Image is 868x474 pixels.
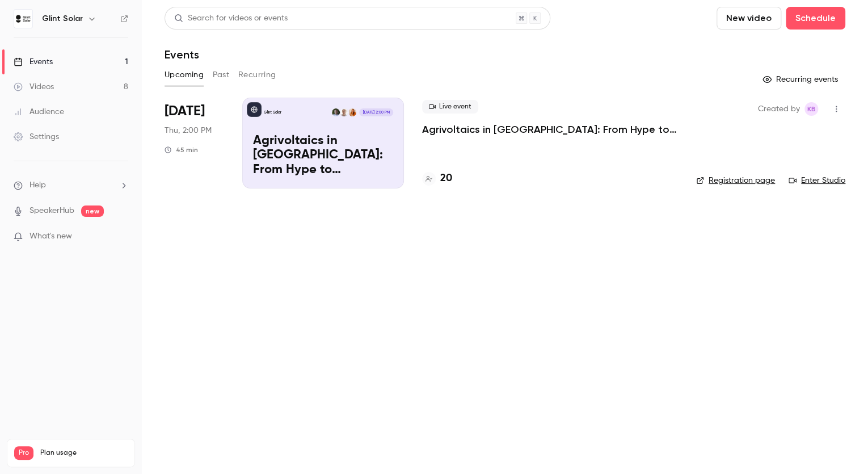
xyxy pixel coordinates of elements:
div: Search for videos or events [174,12,288,24]
img: Glint Solar [14,10,32,28]
span: KB [807,102,816,116]
button: Recurring [238,66,276,84]
span: Thu, 2:00 PM [165,125,212,136]
span: Help [30,179,46,191]
iframe: Noticeable Trigger [115,232,128,242]
div: Settings [14,131,59,142]
span: new [81,205,104,217]
span: Live event [422,100,478,114]
span: Pro [14,446,33,460]
div: 45 min [165,145,198,154]
span: Plan usage [40,448,128,458]
a: Enter Studio [789,175,845,186]
span: What's new [30,230,72,242]
div: Sep 25 Thu, 2:00 PM (Europe/Berlin) [165,98,224,188]
span: Kathy Barrios [804,102,818,116]
h4: 20 [440,171,452,186]
span: [DATE] 2:00 PM [359,108,393,116]
button: Recurring events [757,70,845,89]
img: Harald Olderheim [332,108,340,116]
span: [DATE] [165,102,205,120]
li: help-dropdown-opener [14,179,128,191]
div: Videos [14,81,54,93]
button: Past [213,66,229,84]
div: Audience [14,106,64,118]
a: Registration page [696,175,775,186]
a: Agrivoltaics in [GEOGRAPHIC_DATA]: From Hype to Implementation [422,123,678,136]
a: Agrivoltaics in Europe: From Hype to ImplementationGlint SolarLise-Marie BieberEven KvellandHaral... [242,98,404,188]
h6: Glint Solar [42,13,83,24]
img: Lise-Marie Bieber [348,108,356,116]
p: Glint Solar [264,110,281,115]
img: Even Kvelland [340,108,348,116]
button: Schedule [786,7,845,30]
button: Upcoming [165,66,204,84]
h1: Events [165,48,199,61]
a: SpeakerHub [30,205,74,217]
div: Events [14,56,53,68]
span: Created by [758,102,800,116]
a: 20 [422,171,452,186]
p: Agrivoltaics in [GEOGRAPHIC_DATA]: From Hype to Implementation [253,134,393,178]
button: New video [717,7,781,30]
